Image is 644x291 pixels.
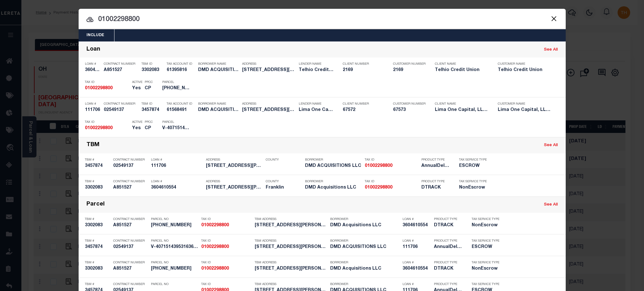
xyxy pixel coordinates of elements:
[206,185,263,190] h5: 827 LILLEY AVE APT 829
[459,163,491,169] h5: ESCROW
[113,158,148,162] p: Contract Number
[299,62,333,66] p: Lender Name
[435,102,488,106] p: Client Name
[132,120,142,124] p: Active
[86,46,100,53] div: Loan
[343,102,384,106] p: Client Number
[365,180,418,184] p: Tax ID
[201,283,252,286] p: Tax ID
[145,86,153,91] h5: CP
[113,163,148,169] h5: 02549137
[255,261,327,265] p: TBM Address
[85,120,129,124] p: Tax ID
[255,244,327,250] h5: 827-829 LILLEY AVENUE COLUMBUS ...
[459,158,491,162] p: Tax Service Type
[305,180,362,184] p: Borrower
[167,107,195,113] h5: 61568491
[113,266,148,272] h5: A851527
[330,239,399,243] p: Borrower
[86,142,99,149] div: TBM
[113,244,148,250] h5: 02549137
[459,185,491,190] h5: NonEscrow
[85,86,129,91] h5: 01002298800
[421,163,450,169] h5: AnnualDelinquency,Escrow
[79,14,566,25] input: Start typing...
[330,244,399,250] h5: DMD ACQUISITIONS LLC
[113,283,148,286] p: Contract Number
[544,48,558,52] a: See All
[393,62,425,66] p: Customer Number
[255,239,327,243] p: TBM Address
[305,185,362,190] h5: DMD Acquisitions LLC
[85,185,110,190] h5: 3302083
[421,185,450,190] h5: DTRACK
[402,283,431,286] p: Loan #
[85,163,110,169] h5: 3457874
[266,180,302,184] p: County
[255,217,327,221] p: TBM Address
[162,80,191,84] p: Parcel
[472,244,500,250] h5: ESCROW
[255,223,327,228] h5: 827 LILLEY AVE APT 829 COLUMBUS...
[132,126,142,131] h5: Yes
[472,223,500,228] h5: NonEscrow
[299,68,333,73] h5: Telhio Credit Union
[434,244,462,250] h5: AnnualDelinquency,Escrow
[343,107,384,113] h5: 67572
[242,62,296,66] p: Address
[85,266,110,272] h5: 3302083
[266,185,302,190] h5: Franklin
[472,266,500,272] h5: NonEscrow
[242,68,296,73] h5: 827-829 Lilley Avenue Columbus ...
[162,126,191,131] h5: V-4071514395316368339979
[498,102,551,106] p: Customer Name
[151,217,198,221] p: Parcel No
[132,80,142,84] p: Active
[145,120,153,124] p: PPCC
[402,244,431,250] h5: 111706
[85,68,101,73] h5: 3604610554
[113,223,148,228] h5: A851527
[266,158,302,162] p: County
[85,180,110,184] p: TBM #
[206,158,263,162] p: Address
[145,80,153,84] p: PPCC
[85,102,101,106] p: Loan #
[162,86,191,91] h5: 010-022988-00
[85,244,110,250] h5: 3457874
[498,62,551,66] p: Customer Name
[393,68,425,73] h5: 2169
[435,107,488,113] h5: Lima One Capital, LLC - Bridge Portfolio
[142,107,164,113] h5: 3457874
[132,86,142,91] h5: Yes
[393,102,425,106] p: Customer Number
[113,261,148,265] p: Contract Number
[104,107,138,113] h5: 02549137
[330,261,399,265] p: Borrower
[85,283,110,286] p: TBM #
[198,102,239,106] p: Borrower Name
[113,180,148,184] p: Contract Number
[498,107,551,113] h5: Lima One Capital, LLC - Term Portfolio
[330,217,399,221] p: Borrower
[85,158,110,162] p: TBM #
[113,239,148,243] p: Contract Number
[85,86,113,91] strong: 01002298800
[201,266,229,271] strong: 01002298800
[434,239,462,243] p: Product Type
[472,283,500,286] p: Tax Service Type
[198,68,239,73] h5: DMD ACQUISITIONS LLC
[167,102,195,106] p: Tax Account ID
[365,158,418,162] p: Tax ID
[104,102,138,106] p: Contract Number
[472,261,500,265] p: Tax Service Type
[142,102,164,106] p: TBM ID
[242,102,296,106] p: Address
[104,62,138,66] p: Contract Number
[142,68,164,73] h5: 3302083
[201,223,229,228] strong: 01002298800
[151,239,198,243] p: Parcel No
[85,223,110,228] h5: 3302083
[402,261,431,265] p: Loan #
[85,239,110,243] p: TBM #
